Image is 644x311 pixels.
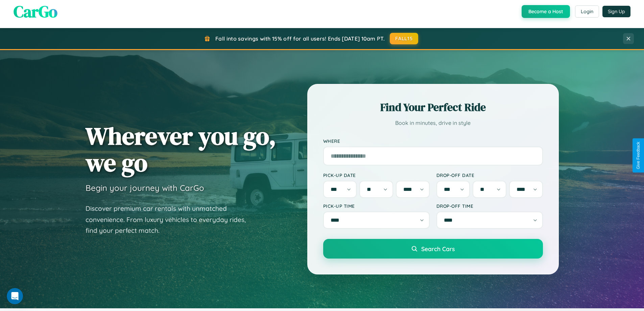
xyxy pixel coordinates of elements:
label: Drop-off Date [436,172,543,178]
h3: Begin your journey with CarGo [86,183,204,193]
span: Fall into savings with 15% off for all users! Ends [DATE] 10am PT. [215,35,385,42]
h2: Find Your Perfect Ride [323,100,543,115]
p: Book in minutes, drive in style [323,118,543,128]
div: Give Feedback [636,142,641,169]
button: Login [575,5,599,18]
label: Pick-up Time [323,203,430,209]
span: Search Cars [421,245,455,252]
label: Drop-off Time [436,203,543,209]
button: Sign Up [602,6,630,17]
button: Search Cars [323,239,543,259]
label: Where [323,138,543,144]
button: Become a Host [522,5,570,18]
span: CarGo [14,0,57,23]
label: Pick-up Date [323,172,430,178]
iframe: Intercom live chat [7,288,23,304]
h1: Wherever you go, we go [86,123,276,176]
p: Discover premium car rentals with unmatched convenience. From luxury vehicles to everyday rides, ... [86,203,255,236]
button: FALL15 [390,33,418,44]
